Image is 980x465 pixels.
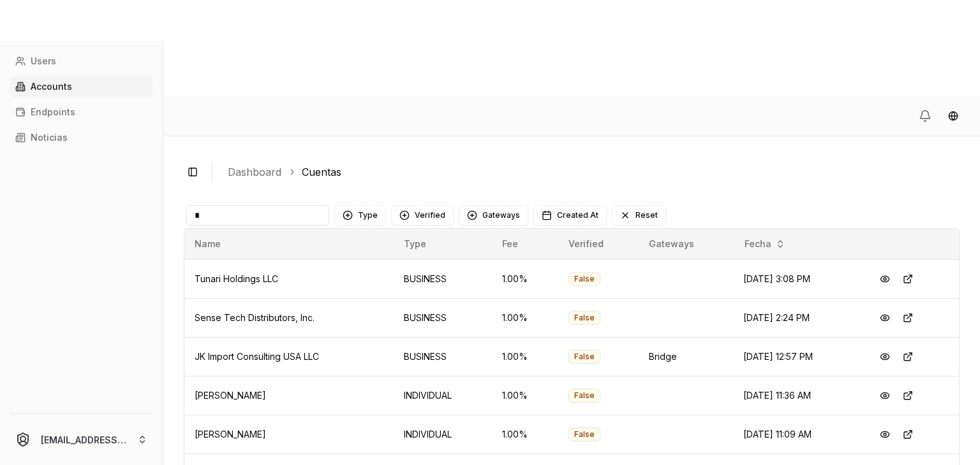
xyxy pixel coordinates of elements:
span: Bridge [649,351,677,362]
span: 1.00 % [502,273,528,284]
p: [EMAIL_ADDRESS][DOMAIN_NAME] [41,433,127,447]
span: [DATE] 12:57 PM [743,351,813,362]
span: [DATE] 2:24 PM [743,312,810,323]
span: [DATE] 11:36 AM [743,390,811,401]
span: Created At [557,210,598,220]
td: BUSINESS [394,337,492,376]
button: Reset filters [612,205,666,225]
a: Noticias [10,127,152,148]
a: Endpoints [10,102,152,122]
span: [PERSON_NAME] [195,390,266,401]
span: 1.00 % [502,312,528,323]
span: [DATE] 3:08 PM [743,273,810,284]
span: [PERSON_NAME] [195,429,266,440]
span: JK Import Consulting USA LLC [195,351,319,362]
p: Noticias [31,133,68,142]
span: Tunari Holdings LLC [195,273,278,284]
th: Fee [492,229,558,259]
button: Verified [391,205,454,225]
td: BUSINESS [394,259,492,298]
button: Fecha [739,234,791,254]
span: 1.00 % [502,351,528,362]
nav: breadcrumb [228,164,949,180]
td: BUSINESS [394,298,492,337]
td: INDIVIDUAL [394,415,492,454]
span: 1.00 % [502,390,528,401]
th: Gateways [639,229,734,259]
button: Created At [533,205,607,225]
button: Type [334,205,386,225]
td: INDIVIDUAL [394,376,492,415]
span: Sense Tech Distributors, Inc. [195,312,315,323]
th: Name [184,229,394,259]
span: [DATE] 11:09 AM [743,429,812,440]
p: Endpoints [31,108,75,117]
th: Type [394,229,492,259]
span: 1.00 % [502,429,528,440]
button: Gateways [459,205,528,225]
a: Cuentas [302,164,341,180]
button: [EMAIL_ADDRESS][DOMAIN_NAME] [5,419,158,460]
th: Verified [558,229,639,259]
a: Dashboard [228,164,281,180]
